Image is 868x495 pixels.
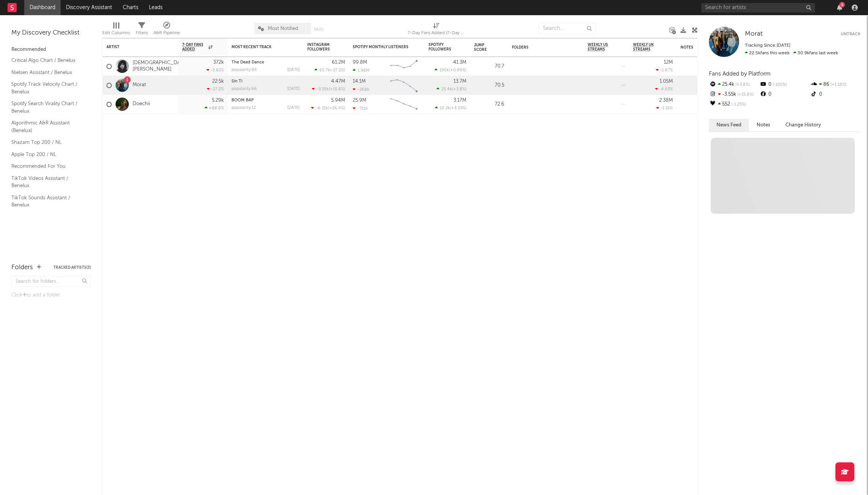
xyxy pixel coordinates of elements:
[287,106,300,110] div: [DATE]
[332,60,345,65] div: 61.2M
[709,80,759,90] div: 25.4k
[231,98,300,102] div: BOOM BAP
[450,68,465,73] span: +0.99 %
[408,19,464,41] div: 7-Day Fans Added (7-Day Fans Added)
[319,68,330,73] span: 65.7k
[810,80,860,90] div: 86
[106,45,163,49] div: Artist
[841,30,860,38] button: Untrack
[709,99,759,109] div: 552
[11,194,83,209] a: TikTok Sounds Assistant / Benelux
[206,68,224,73] div: -5.62 %
[709,119,749,131] button: News Feed
[588,43,614,52] span: Weekly US Streams
[311,106,345,110] div: ( )
[11,174,83,190] a: TikTok Videos Assistant / Benelux
[837,5,842,11] button: 9
[736,93,754,97] span: +15.8 %
[680,45,756,50] div: Notes
[182,43,206,52] span: 7-Day Fans Added
[231,68,257,72] div: popularity: 84
[287,68,300,72] div: [DATE]
[316,106,328,110] span: -6.31k
[231,79,300,84] div: Sin Ti
[474,43,493,52] div: Jump Score
[734,83,750,87] span: +3.8 %
[660,79,673,84] div: 1.05M
[231,60,264,65] a: The Dead Dance
[205,106,224,110] div: +88.6 %
[312,87,345,91] div: ( )
[330,87,344,91] span: +15.8 %
[231,79,242,84] a: Sin Ti
[11,119,83,134] a: Algorithmic A&R Assistant (Benelux)
[136,28,148,38] div: Filters
[102,28,130,38] div: Edit Columns
[453,60,466,65] div: 41.3M
[474,81,504,90] div: 70.5
[771,83,787,87] span: -100 %
[353,68,369,73] div: 1.96M
[314,27,324,32] button: Save
[331,98,345,103] div: 5.94M
[11,45,91,54] div: Recommended
[212,98,224,103] div: 5.29k
[512,45,569,50] div: Folders
[231,60,300,65] div: The Dead Dance
[810,90,860,99] div: 0
[429,43,455,52] div: Spotify Followers
[11,291,91,300] div: Click to add a folder.
[454,98,466,103] div: 3.17M
[441,87,452,91] span: 25.4k
[387,95,421,114] svg: Chart title
[778,119,829,131] button: Change History
[440,106,450,110] span: 10.2k
[212,79,224,84] div: 22.5k
[11,99,83,115] a: Spotify Search Virality Chart / Benelux
[53,266,91,270] button: Tracked Artists(3)
[353,98,366,103] div: 25.9M
[213,60,224,65] div: 372k
[287,87,300,91] div: [DATE]
[307,43,334,52] div: Instagram Followers
[435,68,466,73] div: ( )
[314,68,345,73] div: ( )
[759,90,810,99] div: 0
[11,28,91,38] div: My Discovery Checklist
[454,79,466,84] div: 13.7M
[730,102,746,107] span: -1.25 %
[829,83,846,87] span: +1.18 %
[709,90,759,99] div: -3.55k
[745,51,838,55] span: 30.9k fans last week
[839,2,845,8] div: 9
[664,60,673,65] div: 12M
[436,87,466,91] div: ( )
[153,28,180,38] div: A&R Pipeline
[11,263,33,272] div: Folders
[102,19,130,41] div: Edit Columns
[11,80,83,96] a: Spotify Track Velocity Chart / Benelux
[656,106,673,110] div: -1.16 %
[317,87,329,91] span: -3.55k
[231,87,257,91] div: popularity: 66
[408,28,464,38] div: 7-Day Fans Added (7-Day Fans Added)
[11,276,91,287] input: Search for folders...
[133,101,150,107] a: Doechii
[133,82,146,88] a: Morat
[353,60,367,65] div: 99.8M
[207,87,224,91] div: -27.2 %
[474,62,504,71] div: 70.7
[353,79,366,84] div: 14.1M
[11,162,83,170] a: Recommended For You
[745,30,763,38] a: Morat
[153,19,180,41] div: A&R Pipeline
[709,71,771,77] span: Fans Added by Platform
[539,23,596,34] input: Search...
[435,106,466,110] div: ( )
[11,150,83,159] a: Apple Top 200 / NL
[231,106,256,110] div: popularity: 12
[759,80,810,90] div: 0
[439,68,449,73] span: 190k
[745,51,790,55] span: 22.5k fans this week
[331,68,344,73] span: -27.2 %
